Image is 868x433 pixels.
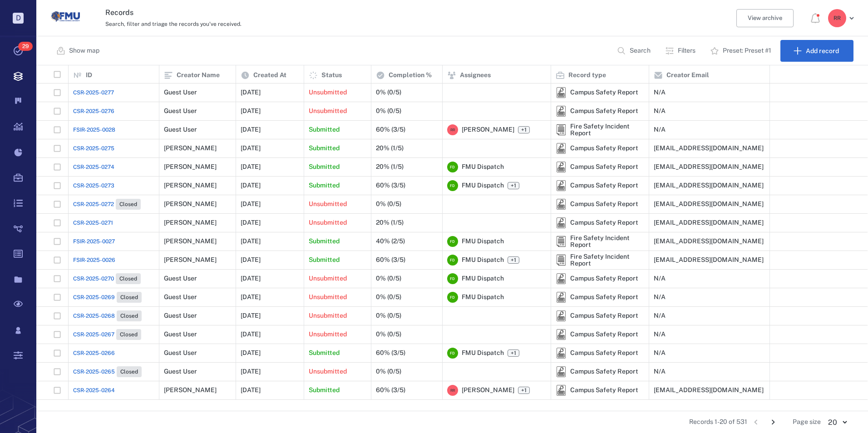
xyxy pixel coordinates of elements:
[321,71,342,80] p: Status
[821,417,853,428] div: 20
[556,310,567,321] img: icon Campus Safety Report
[241,144,261,153] p: [DATE]
[460,71,491,80] p: Assignees
[164,275,197,282] div: Guest User
[376,89,401,96] div: 0% (0/5)
[556,329,567,340] div: Campus Safety Report
[556,87,567,98] img: icon Campus Safety Report
[164,145,217,152] div: [PERSON_NAME]
[828,9,857,27] button: RR
[654,163,764,170] div: [EMAIL_ADDRESS][DOMAIN_NAME]
[570,331,638,338] div: Campus Safety Report
[376,275,401,282] div: 0% (0/5)
[556,124,567,135] img: icon Fire Safety Incident Report
[309,88,347,97] p: Unsubmitted
[447,180,458,191] div: F D
[309,125,340,134] p: Submitted
[73,386,115,394] span: CSR-2025-0264
[447,162,458,172] div: F D
[654,238,764,245] div: [EMAIL_ADDRESS][DOMAIN_NAME]
[793,418,821,427] span: Page size
[241,237,261,246] p: [DATE]
[509,349,518,357] span: +1
[376,387,405,394] div: 60% (3/5)
[51,40,107,62] button: Show map
[73,366,142,377] a: CSR-2025-0265Closed
[241,330,261,339] p: [DATE]
[309,330,347,339] p: Unsubmitted
[241,181,261,190] p: [DATE]
[164,108,197,114] div: Guest User
[389,71,432,80] p: Completion %
[164,89,197,96] div: Guest User
[164,219,217,226] div: [PERSON_NAME]
[508,182,519,189] span: +1
[73,273,141,284] a: CSR-2025-0270Closed
[654,312,666,319] div: N/A
[660,40,703,62] button: Filters
[462,386,514,395] span: [PERSON_NAME]
[654,201,764,207] div: [EMAIL_ADDRESS][DOMAIN_NAME]
[51,2,80,31] img: Florida Memorial University logo
[723,46,771,55] p: Preset: Preset #1
[73,329,141,340] a: CSR-2025-0267Closed
[309,274,347,283] p: Unsubmitted
[556,143,567,154] div: Campus Safety Report
[241,125,261,134] p: [DATE]
[376,294,401,300] div: 0% (0/5)
[556,366,567,377] div: Campus Safety Report
[73,89,114,97] a: CSR-2025-0277
[570,235,644,249] div: Fire Safety Incident Report
[519,387,528,394] span: +1
[447,273,458,284] div: F D
[309,107,347,116] p: Unsubmitted
[241,293,261,302] p: [DATE]
[556,310,567,321] div: Campus Safety Report
[556,255,567,266] div: Fire Safety Incident Report
[241,88,261,97] p: [DATE]
[164,368,197,375] div: Guest User
[508,256,519,264] span: +1
[509,256,518,264] span: +1
[241,218,261,227] p: [DATE]
[570,108,638,114] div: Campus Safety Report
[376,238,405,245] div: 40% (2/5)
[164,201,217,207] div: [PERSON_NAME]
[73,163,114,171] a: CSR-2025-0274
[570,219,638,226] div: Campus Safety Report
[241,367,261,376] p: [DATE]
[376,126,405,133] div: 60% (3/5)
[462,256,504,265] span: FMU Dispatch
[447,385,458,396] div: R R
[118,312,140,320] span: Closed
[462,181,504,190] span: FMU Dispatch
[376,163,404,170] div: 20% (1/5)
[556,366,567,377] img: icon Campus Safety Report
[309,349,340,358] p: Submitted
[105,7,597,18] h3: Records
[556,162,567,172] div: Campus Safety Report
[309,218,347,227] p: Unsubmitted
[462,349,504,358] span: FMU Dispatch
[654,349,666,356] div: N/A
[13,13,24,24] p: D
[73,293,115,301] span: CSR-2025-0269
[556,273,567,284] img: icon Campus Safety Report
[654,182,764,189] div: [EMAIL_ADDRESS][DOMAIN_NAME]
[678,46,695,55] p: Filters
[556,236,567,247] div: Fire Safety Incident Report
[73,126,115,134] a: FSIR-2025-0028
[447,292,458,303] div: F D
[73,144,114,153] a: CSR-2025-0275
[73,219,113,227] a: CSR-2025-0271
[164,387,217,394] div: [PERSON_NAME]
[309,386,340,395] p: Submitted
[73,349,115,357] span: CSR-2025-0266
[118,201,139,208] span: Closed
[568,71,606,80] p: Record type
[164,312,197,319] div: Guest User
[689,418,747,427] span: Records 1-20 of 531
[447,124,458,135] div: R R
